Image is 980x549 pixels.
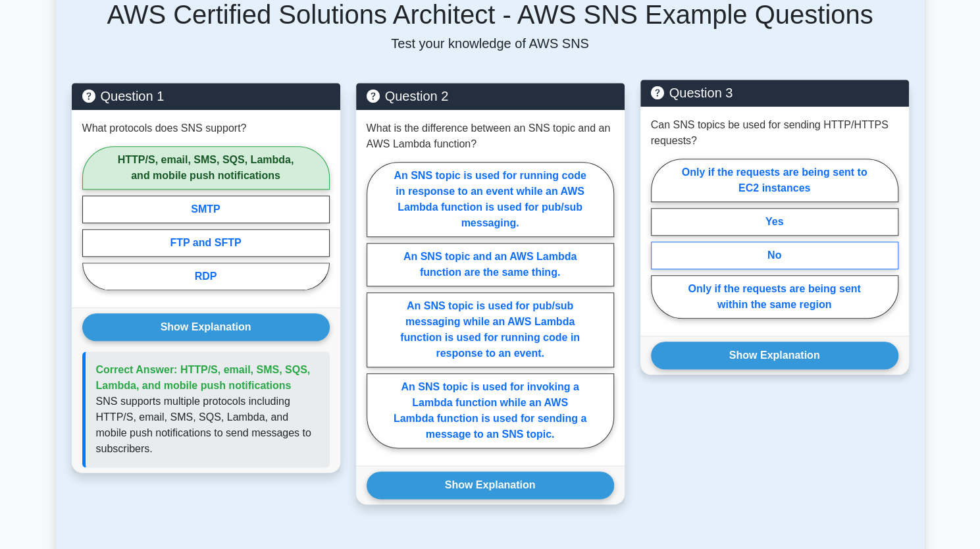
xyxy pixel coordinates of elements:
[82,146,330,190] label: HTTP/S, email, SMS, SQS, Lambda, and mobile push notifications
[367,292,614,367] label: An SNS topic is used for pub/sub messaging while an AWS Lambda function is used for running code ...
[367,471,614,499] button: Show Explanation
[367,162,614,237] label: An SNS topic is used for running code in response to an event while an AWS Lambda function is use...
[367,243,614,286] label: An SNS topic and an AWS Lambda function are the same thing.
[651,117,898,149] p: Can SNS topics be used for sending HTTP/HTTPS requests?
[651,159,898,202] label: Only if the requests are being sent to EC2 instances
[82,88,330,104] h5: Question 1
[72,36,909,51] p: Test your knowledge of AWS SNS
[651,208,898,236] label: Yes
[96,364,311,391] span: Correct Answer: HTTP/S, email, SMS, SQS, Lambda, and mobile push notifications
[651,342,898,369] button: Show Explanation
[367,373,614,448] label: An SNS topic is used for invoking a Lambda function while an AWS Lambda function is used for send...
[367,120,614,152] p: What is the difference between an SNS topic and an AWS Lambda function?
[82,120,247,136] p: What protocols does SNS support?
[96,394,319,457] p: SNS supports multiple protocols including HTTP/S, email, SMS, SQS, Lambda, and mobile push notifi...
[651,275,898,319] label: Only if the requests are being sent within the same region
[82,313,330,341] button: Show Explanation
[82,229,330,257] label: FTP and SFTP
[82,263,330,290] label: RDP
[367,88,614,104] h5: Question 2
[651,85,898,101] h5: Question 3
[82,196,330,223] label: SMTP
[651,242,898,269] label: No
